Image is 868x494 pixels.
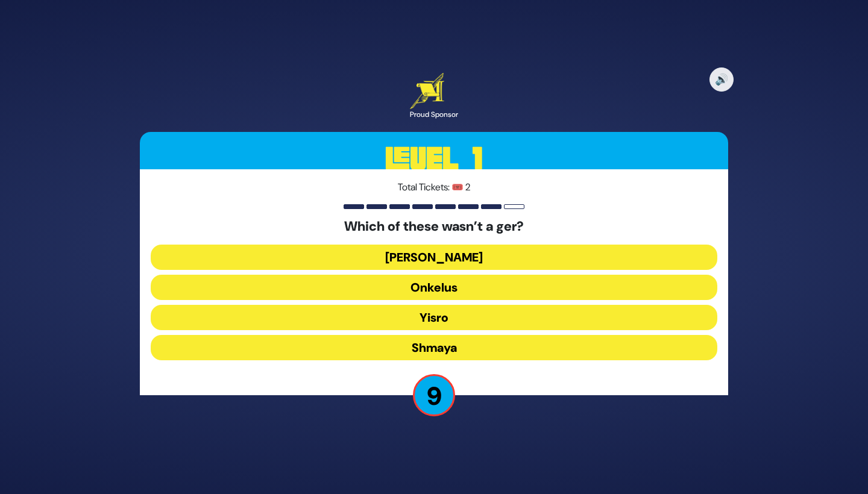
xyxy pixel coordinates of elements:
h3: Level 1 [140,132,728,186]
h5: Which of these wasn’t a ger? [151,219,717,234]
button: Yisro [151,305,717,330]
img: Artscroll [410,73,444,109]
p: Total Tickets: 🎟️ 2 [151,180,717,195]
button: [PERSON_NAME] [151,245,717,270]
button: 🔊 [709,67,734,92]
button: Onkelus [151,275,717,300]
button: Shmaya [151,335,717,360]
p: 9 [413,374,455,416]
div: Proud Sponsor [410,109,458,120]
